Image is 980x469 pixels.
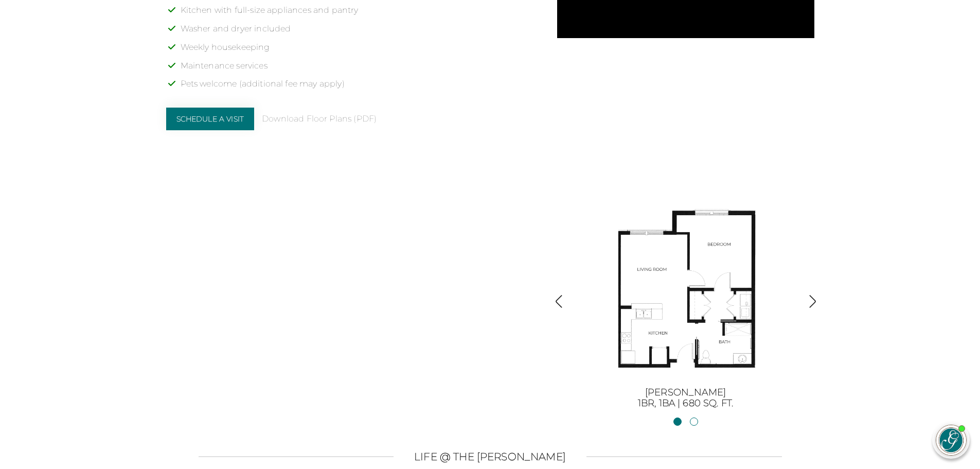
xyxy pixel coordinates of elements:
[806,294,819,310] button: Show next
[414,450,566,463] h2: LIFE @ THE [PERSON_NAME]
[166,108,255,130] a: Schedule a Visit
[593,199,778,384] img: Glen_IL-Sinclair-680sf.jpg
[570,387,801,409] h3: [PERSON_NAME] 1BR, 1BA | 680 sq. ft.
[936,425,966,455] img: avatar
[181,79,538,97] li: Pets welcome (additional fee may apply)
[181,61,538,79] li: Maintenance services
[552,294,566,310] button: Show previous
[181,5,538,24] li: Kitchen with full-size appliances and pantry
[552,294,566,308] img: Show previous
[181,42,538,61] li: Weekly housekeeping
[806,294,819,308] img: Show next
[181,24,538,42] li: Washer and dryer included
[262,114,377,125] a: Download Floor Plans (PDF)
